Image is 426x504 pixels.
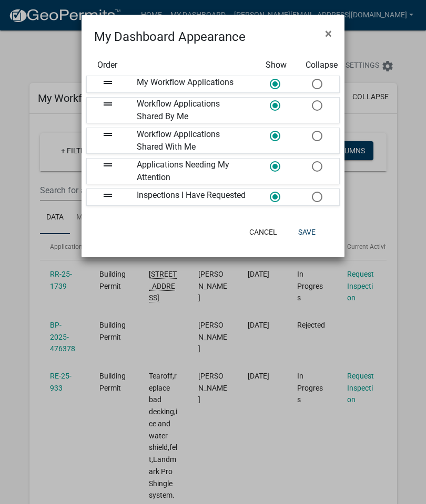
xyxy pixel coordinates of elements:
[241,223,286,241] button: Cancel
[290,223,324,241] button: Save
[102,189,114,202] i: drag_handle
[102,128,114,141] i: drag_handle
[129,98,255,123] div: Workflow Applications Shared By Me
[325,26,332,41] span: ×
[102,98,114,110] i: drag_handle
[255,59,297,71] div: Show
[102,159,114,171] i: drag_handle
[129,159,255,184] div: Applications Needing My Attention
[94,27,246,46] h4: My Dashboard Appearance
[86,59,128,71] div: Order
[102,76,114,89] i: drag_handle
[317,19,340,48] button: Close
[129,76,255,92] div: My Workflow Applications
[129,189,255,205] div: Inspections I Have Requested
[129,128,255,153] div: Workflow Applications Shared With Me
[298,59,340,71] div: Collapse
